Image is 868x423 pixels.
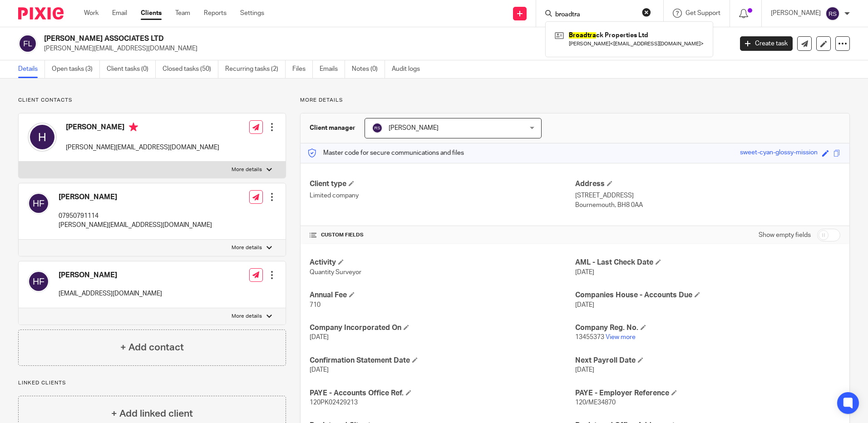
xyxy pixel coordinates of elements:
span: 120PK02429213 [310,399,358,406]
img: svg%3E [18,34,37,53]
p: [PERSON_NAME][EMAIL_ADDRESS][DOMAIN_NAME] [59,221,212,230]
h4: Annual Fee [310,290,575,300]
a: Client tasks (0) [107,60,156,78]
h4: Confirmation Statement Date [310,356,575,365]
h4: [PERSON_NAME] [59,271,162,280]
h4: CUSTOM FIELDS [310,231,575,239]
h4: Next Payroll Date [575,356,840,365]
span: Quantity Surveyor [310,269,361,275]
h4: Company Incorporated On [310,323,575,333]
h4: + Add linked client [111,407,193,421]
p: Client contacts [18,97,286,104]
h4: PAYE - Employer Reference [575,389,840,398]
h4: Activity [310,258,575,267]
img: Pixie [18,7,64,20]
p: Limited company [310,191,575,200]
button: Clear [642,8,651,17]
a: Work [84,9,99,18]
a: Emails [320,60,345,78]
a: Recurring tasks (2) [225,60,286,78]
h4: Companies House - Accounts Due [575,290,840,300]
span: [DATE] [575,367,594,373]
a: Settings [240,9,264,18]
h4: Address [575,179,840,189]
h4: AML - Last Check Date [575,258,840,267]
a: Files [292,60,313,78]
p: [EMAIL_ADDRESS][DOMAIN_NAME] [59,289,162,298]
h4: Client type [310,179,575,189]
label: Show empty fields [759,231,811,240]
i: Primary [129,123,138,132]
span: 120/ME34870 [575,399,616,406]
a: Team [175,9,190,18]
h4: PAYE - Accounts Office Ref. [310,389,575,398]
a: Email [112,9,127,18]
span: 710 [310,302,321,308]
a: Reports [204,9,227,18]
span: [DATE] [310,367,329,373]
a: Open tasks (3) [52,60,100,78]
p: 07950791114 [59,211,212,221]
a: Closed tasks (50) [163,60,218,78]
p: More details [232,313,262,320]
a: Notes (0) [352,60,385,78]
span: 13455373 [575,334,604,340]
h4: + Add contact [120,340,184,354]
p: [PERSON_NAME] [771,9,821,18]
p: [PERSON_NAME][EMAIL_ADDRESS][DOMAIN_NAME] [44,44,726,53]
a: Clients [141,9,162,18]
p: More details [232,166,262,173]
h3: Client manager [310,123,355,133]
img: svg%3E [372,123,383,133]
h4: [PERSON_NAME] [66,123,219,134]
span: [PERSON_NAME] [389,125,439,131]
img: svg%3E [28,271,49,292]
span: [DATE] [310,334,329,340]
p: [STREET_ADDRESS] [575,191,840,200]
p: Linked clients [18,379,286,387]
span: [DATE] [575,269,594,275]
h4: Company Reg. No. [575,323,840,333]
span: Get Support [686,10,720,16]
p: Master code for secure communications and files [307,148,464,157]
a: Details [18,60,45,78]
h4: [PERSON_NAME] [59,192,212,202]
a: View more [606,334,636,340]
p: Bournemouth, BH8 0AA [575,201,840,210]
img: svg%3E [28,192,49,214]
img: svg%3E [825,6,840,21]
a: Create task [740,36,793,51]
p: [PERSON_NAME][EMAIL_ADDRESS][DOMAIN_NAME] [66,143,219,152]
span: [DATE] [575,302,594,308]
p: More details [300,97,850,104]
h2: [PERSON_NAME] ASSOCIATES LTD [44,34,590,44]
input: Search [554,11,636,19]
img: svg%3E [28,123,57,152]
a: Audit logs [392,60,427,78]
div: sweet-cyan-glossy-mission [740,148,818,158]
p: More details [232,244,262,251]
